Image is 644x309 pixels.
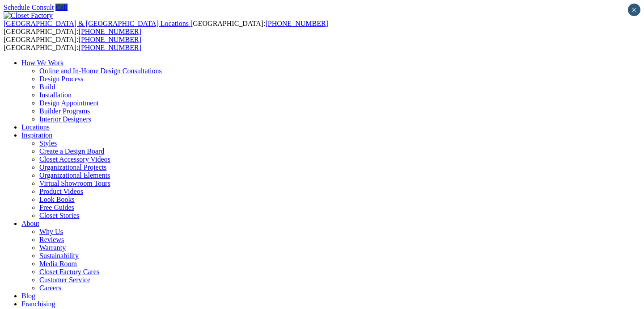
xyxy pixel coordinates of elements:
[79,44,141,51] a: [PHONE_NUMBER]
[21,220,39,227] a: About
[39,180,110,187] a: Virtual Showroom Tours
[39,107,90,115] a: Builder Programs
[39,268,99,276] a: Closet Factory Cares
[39,260,77,267] a: Media Room
[4,20,189,27] span: [GEOGRAPHIC_DATA] & [GEOGRAPHIC_DATA] Locations
[39,236,64,243] a: Reviews
[39,99,99,107] a: Design Appointment
[21,300,55,308] a: Franchising
[39,284,61,292] a: Careers
[4,12,53,20] img: Closet Factory
[39,139,57,147] a: Styles
[21,292,35,300] a: Blog
[79,36,141,43] a: [PHONE_NUMBER]
[39,204,74,211] a: Free Guides
[21,59,64,67] a: How We Work
[39,188,83,195] a: Product Videos
[39,91,72,99] a: Installation
[39,67,162,75] a: Online and In-Home Design Consultations
[4,4,54,11] a: Schedule Consult
[79,28,141,35] a: [PHONE_NUMBER]
[628,4,640,16] button: Close
[39,83,55,91] a: Build
[4,20,328,35] span: [GEOGRAPHIC_DATA]: [GEOGRAPHIC_DATA]:
[21,131,52,139] a: Inspiration
[39,276,90,284] a: Customer Service
[39,147,104,155] a: Create a Design Board
[265,20,328,27] a: [PHONE_NUMBER]
[39,228,63,235] a: Why Us
[39,163,106,171] a: Organizational Projects
[39,155,110,163] a: Closet Accessory Videos
[39,171,110,179] a: Organizational Elements
[4,20,191,27] a: [GEOGRAPHIC_DATA] & [GEOGRAPHIC_DATA] Locations
[39,252,79,259] a: Sustainability
[21,123,50,131] a: Locations
[55,4,68,11] a: Call
[39,75,83,83] a: Design Process
[39,244,66,251] a: Warranty
[39,212,79,219] a: Closet Stories
[39,115,91,123] a: Interior Designers
[4,36,141,51] span: [GEOGRAPHIC_DATA]: [GEOGRAPHIC_DATA]:
[39,196,75,203] a: Look Books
